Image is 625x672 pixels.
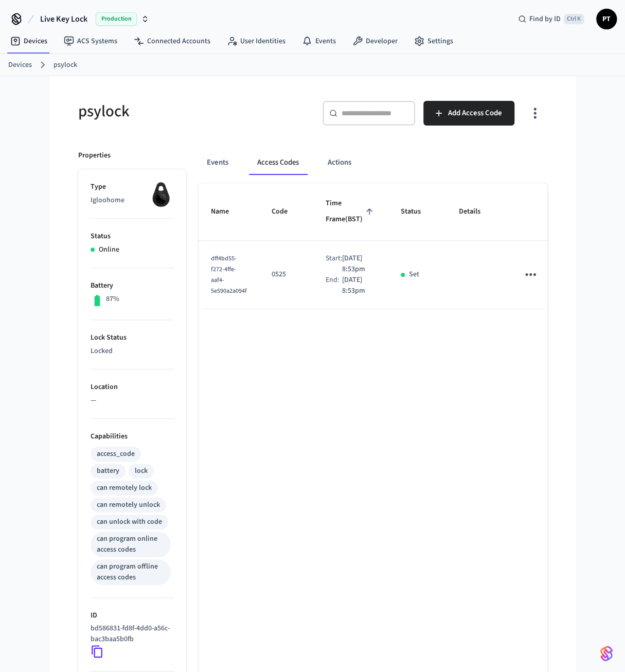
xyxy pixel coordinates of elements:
[448,107,502,120] span: Add Access Code
[40,13,87,25] span: Live Key Lock
[219,32,294,50] a: User Identities
[199,183,584,309] table: sticky table
[126,32,219,50] a: Connected Accounts
[91,280,174,291] p: Battery
[91,231,174,242] p: Status
[211,204,242,220] span: Name
[319,150,360,175] button: Actions
[211,254,247,295] span: dff4bd55-f272-4ffe-aaf4-5e590a2a094f
[91,395,174,406] p: —
[99,244,119,255] p: Online
[597,10,616,28] span: PT
[249,150,307,175] button: Access Codes
[91,182,174,192] p: Type
[2,32,56,50] a: Devices
[96,12,137,26] span: Production
[199,150,547,175] div: ant example
[78,150,111,161] p: Properties
[148,182,174,207] img: igloohome_igke
[91,623,170,645] p: bd586831-fd8f-4dd0-a56c-bac3baa5b0fb
[56,32,126,50] a: ACS Systems
[91,195,174,206] p: Igloohome
[91,382,174,393] p: Location
[344,32,406,50] a: Developer
[97,466,119,476] div: battery
[8,60,32,70] a: Devices
[342,275,376,296] p: [DATE] 8:53pm
[97,561,165,583] div: can program offline access codes
[406,32,461,50] a: Settings
[97,534,165,555] div: can program online access codes
[97,517,162,527] div: can unlock with code
[91,431,174,442] p: Capabilities
[78,101,307,122] h5: psylock
[91,346,174,357] p: Locked
[97,483,152,493] div: can remotely lock
[326,253,342,275] div: Start:
[135,466,148,476] div: lock
[326,275,342,296] div: End:
[409,269,419,280] p: Set
[91,610,174,621] p: ID
[106,294,119,305] p: 87%
[91,332,174,343] p: Lock Status
[272,204,301,220] span: Code
[342,253,376,275] p: [DATE] 8:53pm
[423,101,514,126] button: Add Access Code
[529,14,561,24] span: Find by ID
[272,269,301,280] p: 0525
[510,10,592,28] div: Find by IDCtrl K
[401,204,434,220] span: Status
[199,150,237,175] button: Events
[596,9,617,29] button: PT
[459,204,494,220] span: Details
[294,32,344,50] a: Events
[97,449,135,459] div: access_code
[53,60,77,70] a: psylock
[564,14,584,24] span: Ctrl K
[600,645,613,662] img: SeamLogoGradient.69752ec5.svg
[97,500,160,510] div: can remotely unlock
[326,196,376,228] span: Time Frame(BST)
